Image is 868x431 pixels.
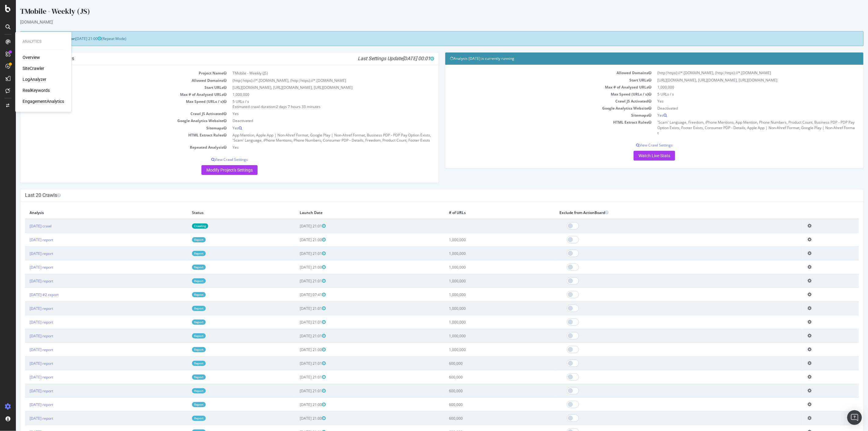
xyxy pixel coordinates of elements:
td: Sitemaps [9,125,214,132]
h4: Last 20 Crawls [9,192,843,198]
a: Report [176,237,190,242]
span: [DATE] 21:00 [60,36,85,41]
div: [DOMAIN_NAME] [4,19,848,25]
p: View Crawl Settings [9,157,418,162]
td: Project Name [9,70,214,77]
a: Report [176,251,190,256]
td: 1,000,000 [429,288,539,302]
a: Watch Live Stats [618,151,659,161]
span: [DATE] 00:01 [387,56,418,61]
td: App Mention, Apple App | Non-Ahref Format, Google Play | Non-Ahref Format, Business PDP - PDP Pay... [214,132,418,144]
span: [DATE] 21:01 [284,388,310,393]
td: HTML Extract Rules [434,119,638,136]
td: Start URLs [434,77,638,84]
h4: Project Global Settings [9,56,418,62]
h4: Analysis [DATE] is currently running [434,56,843,62]
td: Google Analytics Website [434,105,638,112]
td: 1,000,000 [429,260,539,274]
a: [DATE] report [14,375,37,380]
td: 5 URLs / s [638,91,843,98]
span: [DATE] 21:01 [284,223,310,229]
span: [DATE] 07:41 [284,292,310,297]
a: SiteCrawler [23,66,44,72]
td: 5 URLs / s Estimated crawl duration: [214,98,418,110]
td: Yes [214,110,418,117]
td: 'Scam' Language, Freedom, iPhone Mentions, App Mention, Phone Numbers, Product Count, Business PD... [638,119,843,136]
a: Report [176,306,190,311]
th: Analysis [9,206,172,219]
td: HTML Extract Rules [9,132,214,144]
td: 1,000,000 [429,302,539,315]
td: 1,000,000 [214,91,418,98]
i: Last Settings Update [342,56,418,62]
td: 1,000,000 [429,343,539,357]
span: [DATE] 21:00 [284,265,310,270]
p: View Crawl Settings [434,143,843,148]
td: 600,000 [429,398,539,411]
a: [DATE] report [14,237,37,242]
td: 1,000,000 [429,329,539,343]
span: [DATE] 21:00 [284,237,310,242]
a: RealKeywords [23,88,50,94]
a: Report [176,361,190,366]
td: [URL][DOMAIN_NAME], [URL][DOMAIN_NAME], [URL][DOMAIN_NAME] [214,84,418,91]
td: Crawl JS Activated [434,98,638,105]
span: [DATE] 21:01 [284,306,310,311]
a: Crawling [176,223,192,229]
td: 600,000 [429,357,539,370]
th: Exclude from ActionBoard [539,206,787,219]
a: Report [176,292,190,297]
a: [DATE] report [14,306,37,311]
td: 1,000,000 [638,84,843,91]
a: Report [176,278,190,284]
span: [DATE] 21:00 [284,416,310,421]
td: 1,000,000 [429,247,539,260]
a: Report [176,375,190,380]
td: Google Analytics Website [9,117,214,124]
td: Allowed Domains [9,77,214,84]
td: Allowed Domains [434,69,638,76]
td: 1,000,000 [429,233,539,247]
a: LogAnalyzer [23,77,46,83]
a: Report [176,333,190,339]
span: [DATE] 21:00 [284,402,310,407]
a: Overview [23,55,40,61]
th: # of URLs [429,206,539,219]
a: [DATE] crawl [14,223,36,229]
strong: Next Launch Scheduled for: [9,36,60,41]
span: [DATE] 21:01 [284,251,310,256]
td: 1,000,000 [429,274,539,288]
td: Max Speed (URLs / s) [9,98,214,110]
a: [DATE] report [14,333,37,339]
a: Report [176,402,190,407]
a: Report [176,265,190,270]
span: [DATE] 21:01 [284,361,310,366]
span: [DATE] 21:01 [284,333,310,339]
td: 600,000 [429,411,539,425]
a: [DATE] report [14,251,37,256]
td: Deactivated [638,105,843,112]
span: [DATE] 21:01 [284,320,310,325]
div: EngagementAnalytics [23,99,64,105]
span: 2 days 7 hours 33 minutes [260,104,305,109]
td: Yes [638,98,843,105]
a: Modify Project's Settings [186,165,242,175]
a: [DATE] report [14,388,37,393]
div: Open Intercom Messenger [847,410,862,425]
a: Report [176,347,190,352]
a: [DATE] report [14,361,37,366]
td: Yes [214,144,418,151]
a: [DATE] report [14,320,37,325]
a: [DATE] report [14,402,37,407]
a: Report [176,320,190,325]
td: Start URLs [9,84,214,91]
th: Status [172,206,279,219]
span: [DATE] 21:01 [284,375,310,380]
td: 600,000 [429,370,539,384]
a: Report [176,388,190,393]
td: (http|https)://*.[DOMAIN_NAME], (http|https)://*.[DOMAIN_NAME] [638,69,843,76]
a: [DATE] report [14,416,37,421]
span: [DATE] 21:01 [284,278,310,284]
